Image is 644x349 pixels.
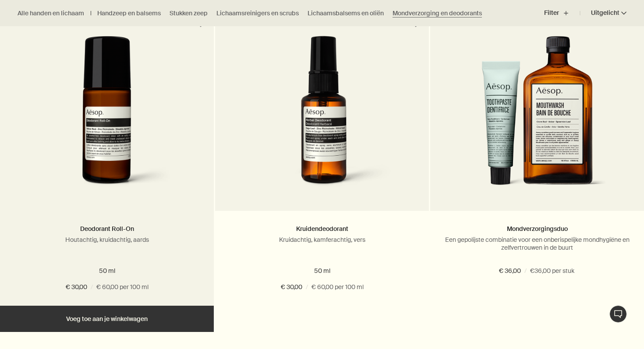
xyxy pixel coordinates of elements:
[524,267,527,275] font: /
[393,9,482,17] a: Mondverzorging en deodorants
[215,36,429,211] a: Kruidendeodorant in plastic fles
[306,283,308,291] font: /
[308,9,384,17] font: Lichaamsbalsems en oliën
[97,9,161,17] font: Handzeep en balsems
[534,267,551,275] font: 36,00
[430,36,644,211] a: Tandpasta samen met mondwater
[65,236,149,244] font: Houtachtig, kruidachtig, aards
[530,267,534,275] font: €
[216,9,299,17] a: Lichaamsreinigers en scrubs
[130,283,140,291] font: 100
[544,3,580,24] button: Filter
[281,283,302,291] font: € 30,00
[499,267,521,275] font: € 36,00
[514,314,560,322] font: Meer informatie
[296,225,348,233] a: Kruidendeodorant
[311,283,333,291] font: € 60,00
[335,283,344,291] font: per
[242,36,402,198] img: Kruidendeodorant in plastic fles
[563,267,574,275] font: stuk
[345,283,355,291] font: 100
[216,9,299,17] font: Lichaamsreinigers en scrubs
[97,9,161,17] a: Handzeep en balsems
[357,283,364,291] font: ml
[279,236,365,244] font: Kruidachtig, kamferachtig, vers
[27,36,187,198] img: Déodorant Roll-On in amberkleurige glazen fles
[96,283,118,291] font: € 60,00
[393,9,482,17] font: Mondverzorging en deodorants
[170,9,208,17] font: Stukken zeep
[120,283,129,291] font: per
[580,3,626,24] button: Uitgelicht
[445,236,630,251] font: Een gepolijste combinatie voor een onberispelijke mondhygiëne en zelfvertrouwen in de buurt
[142,283,149,291] font: ml
[308,9,384,17] a: Lichaamsbalsems en oliën
[80,225,134,233] a: Deodorant Roll-On
[91,283,93,291] font: /
[18,9,84,17] a: Alle handen en lichaam
[507,225,568,233] a: Mondverzorgingsduo
[552,267,561,275] font: per
[609,305,627,323] button: Chat direct
[611,307,625,322] font: Chat direct
[18,9,84,17] font: Alle handen en lichaam
[170,9,208,17] a: Stukken zeep
[66,283,87,291] font: € 30,00
[466,36,609,198] img: Tandpasta samen met mondwater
